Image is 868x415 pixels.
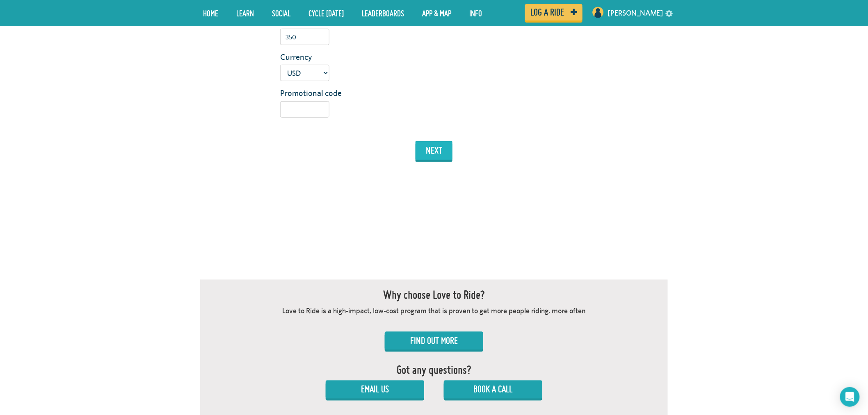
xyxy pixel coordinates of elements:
label: Promotional code [274,87,374,99]
img: User profile image [592,6,605,19]
div: Open Intercom Messenger [840,387,860,407]
h2: Why choose Love to Ride? [383,288,485,301]
a: Cycle [DATE] [302,3,350,23]
a: App & Map [416,3,457,23]
a: Social [266,3,297,23]
a: [PERSON_NAME] [608,3,663,23]
a: Find Out More [385,332,483,350]
a: Leaderboards [356,3,410,23]
a: Email Us [326,381,424,399]
a: LEARN [230,3,260,23]
button: next [416,141,452,160]
h2: Got any questions? [397,363,471,376]
a: Log a ride [525,4,582,21]
span: Log a ride [530,9,564,16]
a: Home [197,3,224,23]
a: settings drop down toggle [666,9,673,17]
a: Info [463,3,488,23]
p: Love to Ride is a high-impact, low-cost program that is proven to get more people riding, more often [283,306,586,316]
a: Book a Call [444,381,542,399]
label: Currency [274,51,374,63]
